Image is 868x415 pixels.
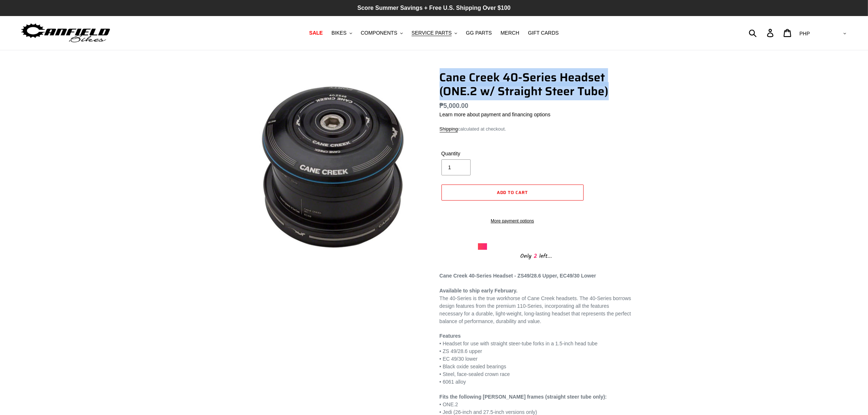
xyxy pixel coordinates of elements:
[501,30,519,36] span: MERCH
[408,28,461,38] button: SERVICE PARTS
[440,333,461,339] strong: Features
[441,185,584,201] button: Add to cart
[357,28,406,38] button: COMPONENTS
[361,30,397,36] span: COMPONENTS
[440,125,633,133] div: calculated at checkout.
[478,250,595,261] div: Only left...
[440,332,633,386] p: • Headset for use with straight steer-tube forks in a 1.5-inch head tube • ZS 49/28.6 upper • EC ...
[440,394,607,400] strong: Fits the following [PERSON_NAME] frames (straight steer tube only):
[440,126,458,132] a: Shipping
[440,273,596,279] strong: Cane Creek 40-Series Headset - ZS49/28.6 Upper, EC49/30 Lower
[462,28,495,38] a: GG PARTS
[305,28,326,38] a: SALE
[328,28,355,38] button: BIKES
[441,150,511,158] label: Quantity
[440,112,550,117] a: Learn more about payment and financing options
[497,189,528,196] span: Add to cart
[440,70,633,98] h1: Cane Creek 40-Series Headset (ONE.2 w/ Straight Steer Tube)
[440,288,518,294] strong: Available to ship early February.
[331,30,346,36] span: BIKES
[532,252,539,261] span: 2
[524,28,563,38] a: GIFT CARDS
[309,30,323,36] span: SALE
[753,25,771,41] input: Search
[528,30,559,36] span: GIFT CARDS
[440,102,468,109] span: ₱5,000.00
[440,287,633,325] p: The 40-Series is the true workhorse of Cane Creek headsets. The 40-Series borrows design features...
[466,30,492,36] span: GG PARTS
[412,30,452,36] span: SERVICE PARTS
[497,28,523,38] a: MERCH
[20,22,111,44] img: Canfield Bikes
[441,218,584,224] a: More payment options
